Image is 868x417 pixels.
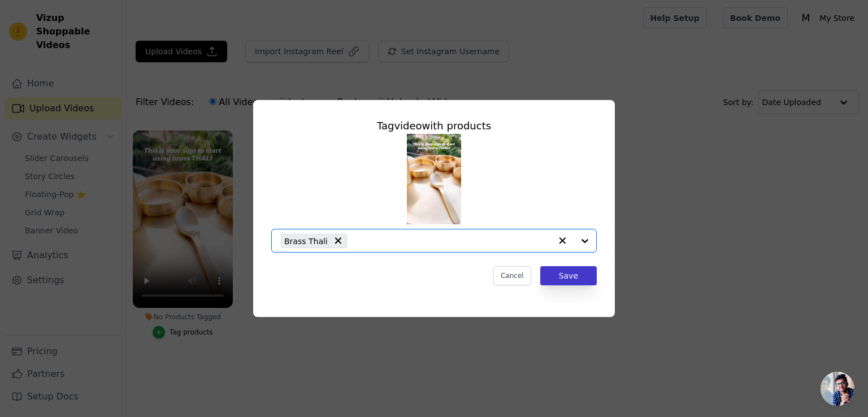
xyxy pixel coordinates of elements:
button: Cancel [493,266,531,285]
button: Save [540,266,597,285]
div: Open chat [821,372,854,406]
img: tn-cee6b1b2c2a54b5d91049b010b7898e6.png [407,134,461,224]
div: Tag video with products [271,118,597,134]
span: Brass Thali [284,234,328,247]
